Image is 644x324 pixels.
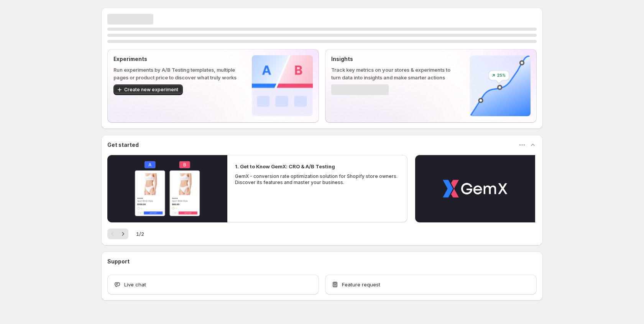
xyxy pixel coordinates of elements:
[113,55,240,63] p: Experiments
[118,229,128,239] button: Next
[113,84,183,95] button: Create new experiment
[124,87,178,93] span: Create new experiment
[136,230,144,238] span: 1 / 2
[124,281,146,288] span: Live chat
[107,229,128,239] nav: Pagination
[107,141,139,149] h3: Get started
[235,173,400,186] p: GemX - conversion rate optimization solution for Shopify store owners. Discover its features and ...
[107,258,130,265] h3: Support
[470,55,531,116] img: Insights
[113,66,240,81] p: Run experiments by A/B Testing templates, multiple pages or product price to discover what truly ...
[235,163,335,170] h2: 1. Get to Know GemX: CRO & A/B Testing
[415,155,535,222] button: Play video
[331,66,457,81] p: Track key metrics on your stores & experiments to turn data into insights and make smarter actions
[342,281,380,288] span: Feature request
[252,55,313,116] img: Experiments
[107,155,227,222] button: Play video
[331,55,457,63] p: Insights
